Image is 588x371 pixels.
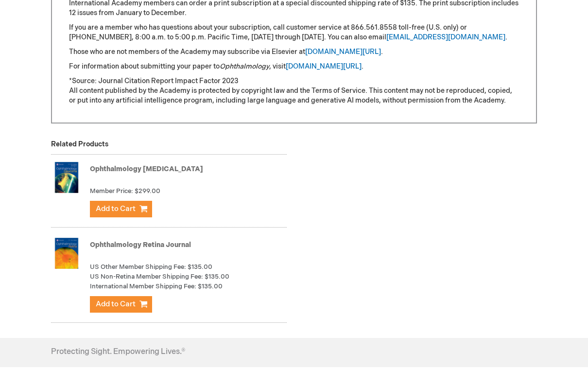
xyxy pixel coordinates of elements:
p: For information about submitting your paper to , visit . [69,62,519,71]
strong: US Non-Retina Member Shipping Fee: [90,272,203,282]
a: Ophthalmology [MEDICAL_DATA] [90,165,203,173]
p: Those who are not members of the Academy may subscribe via Elsevier at . [69,47,519,57]
span: Add to Cart [96,204,136,213]
em: Ophthalmology [220,62,269,71]
button: Add to Cart [90,201,152,217]
strong: Related Products [51,140,108,148]
span: $135.00 [205,272,229,282]
span: Add to Cart [96,300,136,309]
a: Ophthalmology Retina Journal [90,241,191,249]
p: If you are a member who has questions about your subscription, call customer service at 866.561.8... [69,23,519,42]
span: $135.00 [198,282,223,291]
strong: US Other Member Shipping Fee: [90,263,186,272]
a: [DOMAIN_NAME][URL] [305,48,381,56]
span: $135.00 [188,263,212,272]
a: [EMAIL_ADDRESS][DOMAIN_NAME] [386,33,505,41]
strong: International Member Shipping Fee: [90,282,196,291]
span: $299.00 [135,187,160,196]
img: Ophthalmology Retina Journal [51,234,82,273]
a: [DOMAIN_NAME][URL] [286,62,362,71]
h4: Protecting Sight. Empowering Lives.® [51,348,185,356]
button: Add to Cart [90,296,152,313]
p: *Source: Journal Citation Report Impact Factor 2023 [69,76,519,86]
img: Ophthalmology Glaucoma [51,158,82,197]
strong: Member Price: [90,187,133,196]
